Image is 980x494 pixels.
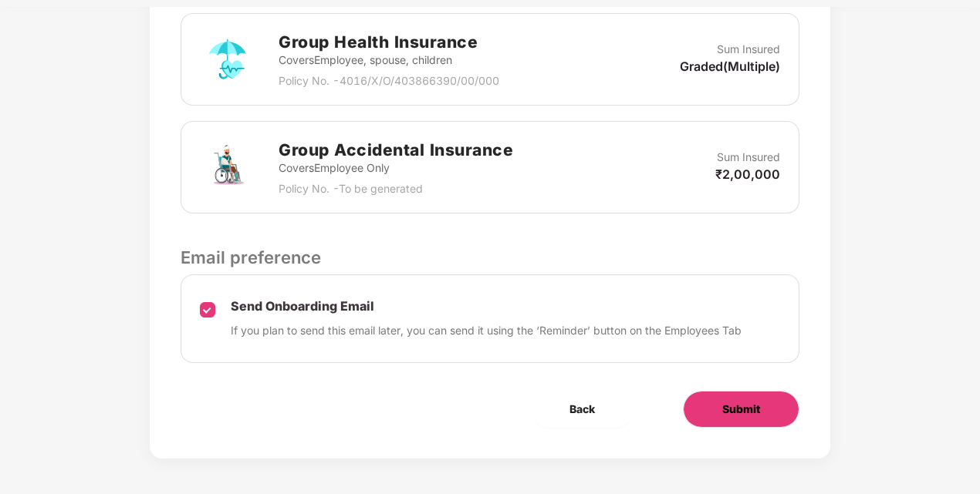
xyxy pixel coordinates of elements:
[717,41,780,58] p: Sum Insured
[231,298,742,314] p: Send Onboarding Email
[680,58,780,75] p: Graded(Multiple)
[181,244,799,271] p: Email preference
[231,322,742,339] p: If you plan to send this email later, you can send it using the ‘Reminder’ button on the Employee...
[715,166,780,183] p: ₹2,00,000
[279,160,513,176] p: Covers Employee Only
[531,391,634,428] button: Back
[279,29,499,55] h2: Group Health Insurance
[279,137,513,163] h2: Group Accidental Insurance
[569,401,595,418] span: Back
[200,32,255,87] img: svg+xml;base64,PHN2ZyB4bWxucz0iaHR0cDovL3d3dy53My5vcmcvMjAwMC9zdmciIHdpZHRoPSI3MiIgaGVpZ2h0PSI3Mi...
[200,139,255,195] img: svg+xml;base64,PHN2ZyB4bWxucz0iaHR0cDovL3d3dy53My5vcmcvMjAwMC9zdmciIHdpZHRoPSI3MiIgaGVpZ2h0PSI3Mi...
[683,391,799,428] button: Submit
[279,72,499,89] p: Policy No. - 4016/X/O/403866390/00/000
[717,149,780,166] p: Sum Insured
[279,52,499,69] p: Covers Employee, spouse, children
[722,401,760,418] span: Submit
[279,180,513,197] p: Policy No. - To be generated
